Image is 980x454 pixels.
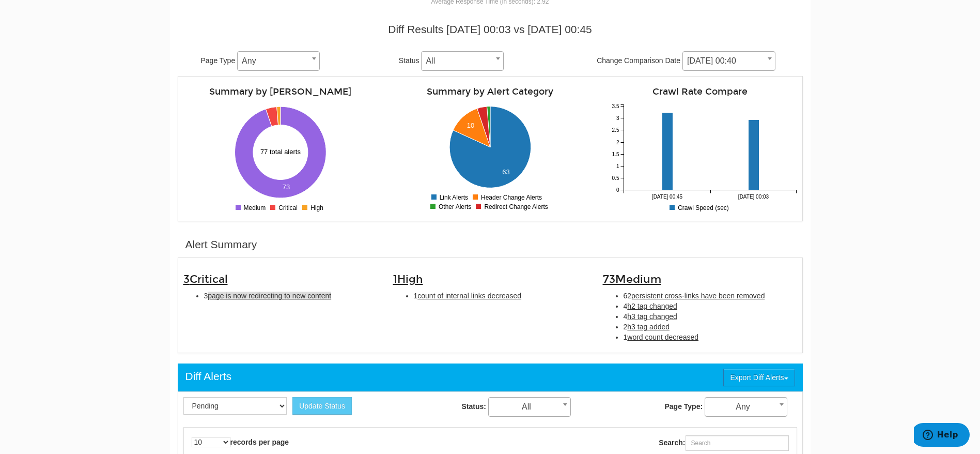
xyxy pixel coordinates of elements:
span: 3 [183,273,228,286]
text: 77 total alerts [260,148,301,156]
span: persistent cross-links have been removed [631,292,765,300]
tspan: 1.5 [612,152,619,157]
h4: Summary by [PERSON_NAME] [183,87,378,97]
span: 73 [603,273,661,286]
div: Diff Alerts [185,369,231,384]
li: 3 [204,291,378,301]
select: records per page [192,437,230,447]
tspan: 3 [616,115,619,121]
span: page is now redirecting to new content [208,292,331,300]
span: 08/31/2025 00:40 [682,51,775,71]
span: Page Type [201,56,236,65]
iframe: Opens a widget where you can find more information [914,423,970,449]
span: High [397,273,423,286]
span: Any [705,400,787,414]
li: 1 [414,291,587,301]
li: 4 [624,301,797,311]
tspan: 1 [616,163,619,169]
tspan: [DATE] 00:03 [738,194,769,200]
span: Status [399,56,419,65]
h4: Summary by Alert Category [393,87,587,97]
tspan: 2 [616,140,619,145]
span: 08/31/2025 00:40 [683,54,775,68]
label: records per page [192,437,289,447]
span: word count decreased [627,333,698,341]
li: 2 [624,322,797,332]
div: Diff Results [DATE] 00:03 vs [DATE] 00:45 [185,22,795,37]
li: 1 [624,332,797,342]
label: Search: [659,435,788,451]
strong: Status: [462,402,486,411]
tspan: 0.5 [612,175,619,181]
button: Update Status [292,397,352,415]
span: Any [237,51,320,71]
strong: Page Type: [664,402,703,411]
tspan: 2.5 [612,127,619,133]
span: h2 tag changed [627,302,677,310]
span: Medium [615,273,661,286]
span: All [488,397,571,417]
input: Search: [686,435,789,451]
span: h3 tag added [627,323,670,331]
li: 4 [624,311,797,322]
span: count of internal links decreased [417,292,521,300]
div: Alert Summary [185,237,257,252]
span: 1 [393,273,423,286]
span: Critical [190,273,228,286]
span: h3 tag changed [627,312,677,321]
tspan: [DATE] 00:45 [651,194,682,200]
span: Change Comparison Date [597,56,680,65]
span: All [489,400,570,414]
span: Any [705,397,787,417]
li: 62 [624,291,797,301]
tspan: 0 [616,187,619,193]
tspan: 3.5 [612,103,619,109]
span: Any [238,54,319,68]
h4: Crawl Rate Compare [603,87,797,97]
button: Export Diff Alerts [723,369,795,386]
span: All [421,51,504,71]
span: All [422,54,503,68]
